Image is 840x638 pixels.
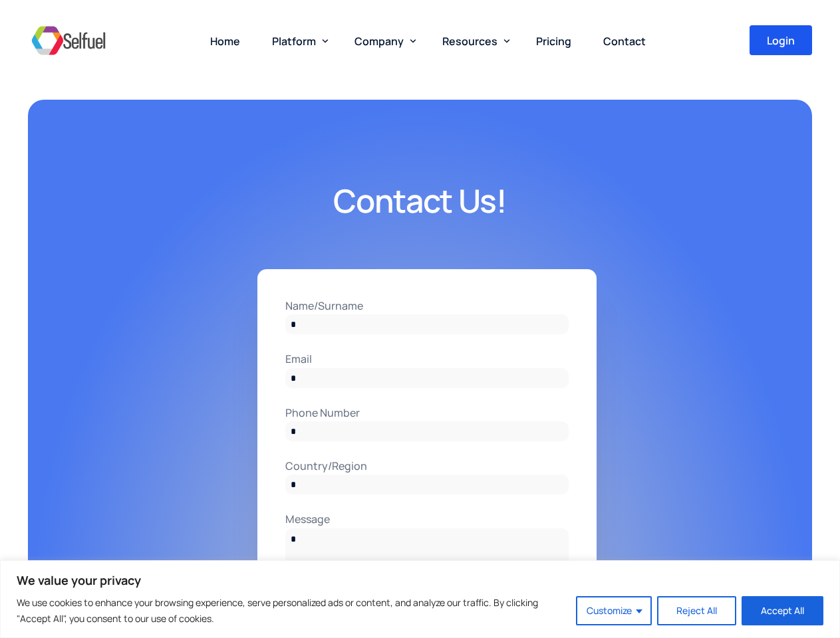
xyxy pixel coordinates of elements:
label: Name/Surname [285,297,569,314]
p: We use cookies to enhance your browsing experience, serve personalized ads or content, and analyz... [17,595,566,627]
span: Home [210,34,240,49]
button: Customize [576,596,652,625]
label: Country/Region [285,457,569,475]
button: Accept All [742,596,823,625]
span: Company [354,34,404,49]
span: Login [767,35,795,46]
p: We value your privacy [17,572,823,588]
a: Login [750,25,812,55]
button: Reject All [657,596,736,625]
h2: Contact Us! [81,179,760,223]
span: Pricing [536,34,571,49]
span: Contact [603,34,646,49]
span: Resources [442,34,497,49]
span: Platform [272,34,316,49]
label: Email [285,350,569,368]
label: Phone Number [285,404,569,421]
img: Selfuel - Democratizing Innovation [28,21,109,60]
label: Message [285,510,569,528]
